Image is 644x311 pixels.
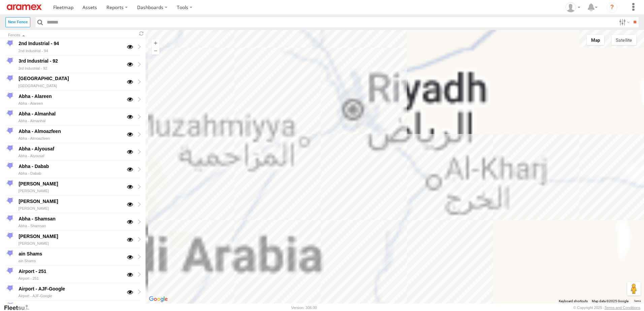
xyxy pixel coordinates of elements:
[18,232,122,240] div: [PERSON_NAME]
[573,306,640,310] div: © Copyright 2025 -
[616,17,631,27] label: Search Filter Options
[605,306,640,310] a: Terms and Conditions
[4,304,35,311] a: Visit our Website
[137,31,146,37] span: Refresh
[563,2,583,12] div: Fatimah Alqatari
[18,197,122,205] div: [PERSON_NAME]
[18,267,122,275] div: Airport - 251
[18,47,122,54] div: 2nd Industrial - 94
[559,299,588,304] button: Keyboard shortcuts
[18,293,122,299] div: Airport - AJF-Google
[18,205,122,212] div: [PERSON_NAME]
[18,110,122,118] div: Abha - Almanhal
[611,35,636,45] button: Show satellite imagery
[627,282,641,296] button: Drag Pegman onto the map to open Street View
[18,40,122,48] div: 2nd Industrial - 94
[18,215,122,223] div: Abha - Shamsan
[5,17,30,27] label: Create New Fence
[18,92,122,100] div: Abha - Alareen
[18,100,122,107] div: Abha - Alareen
[18,118,122,124] div: Abha - Almanhal
[7,4,42,10] img: aramex-logo.svg
[634,300,641,303] a: Terms
[152,39,160,47] button: Zoom in
[18,275,122,282] div: Airport - 251
[592,299,629,303] span: Map data ©2025 Google
[18,127,122,135] div: Abha - Almoazfeen
[18,258,122,264] div: ain Shams
[18,162,122,170] div: Abha - Dabab
[18,82,122,89] div: [GEOGRAPHIC_DATA]
[8,34,132,37] div: Click to Sort
[587,35,605,45] button: Show street map
[147,295,169,304] a: Open this area in Google Maps (opens a new window)
[18,135,122,142] div: Abha - Almoazfeen
[18,75,122,83] div: [GEOGRAPHIC_DATA]
[18,188,122,194] div: [PERSON_NAME]
[18,285,122,293] div: Airport - AJF-Google
[18,145,122,153] div: Abha - Alyousaf
[152,47,160,55] button: Zoom out
[18,223,122,229] div: Abha - Shamsan
[18,240,122,247] div: [PERSON_NAME]
[607,2,617,13] i: ?
[18,170,122,177] div: Abha - Dabab
[147,295,169,304] img: Google
[18,65,122,71] div: 3rd Industrial - 92
[18,180,122,188] div: [PERSON_NAME]
[291,306,317,310] div: Version: 306.00
[18,302,122,310] div: AJF-Domat Al Jandal-Google
[18,57,122,65] div: 3rd Industrial - 92
[18,250,122,258] div: ain Shams
[18,153,122,159] div: Abha - Alyousaf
